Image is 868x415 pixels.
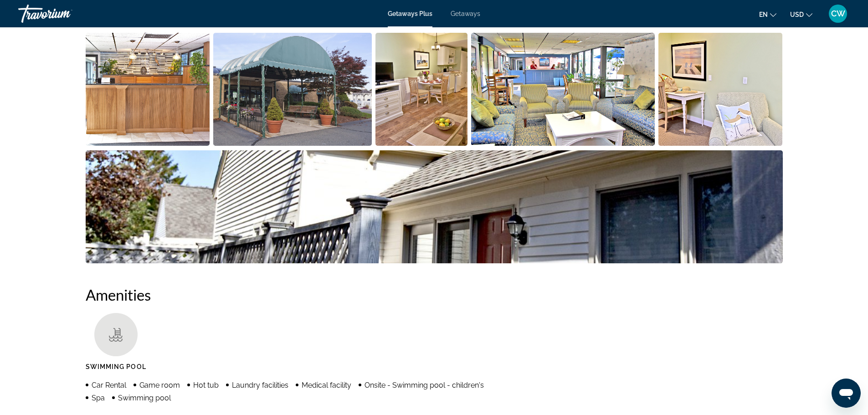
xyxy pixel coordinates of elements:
h2: Amenities [86,286,783,304]
a: Getaways [451,10,480,17]
span: en [759,11,768,18]
button: User Menu [826,4,850,23]
button: Change language [759,8,776,21]
button: Open full-screen image slider [375,32,468,146]
a: Getaways Plus [388,10,432,17]
span: Hot tub [193,381,219,389]
span: Medical facility [302,381,351,389]
button: Open full-screen image slider [471,32,655,146]
span: Game room [139,381,180,389]
button: Open full-screen image slider [86,150,783,264]
button: Open full-screen image slider [213,32,372,146]
button: Open full-screen image slider [86,32,210,146]
span: Onsite - Swimming pool - children's [365,381,484,389]
span: Laundry facilities [232,381,288,389]
span: Spa [92,394,105,402]
button: Open full-screen image slider [658,32,783,146]
span: USD [790,11,804,18]
a: Travorium [18,2,109,26]
span: Swimming pool [118,394,171,402]
span: CW [831,9,845,18]
iframe: Button to launch messaging window [832,379,861,408]
span: Swimming Pool [86,363,146,370]
button: Change currency [790,8,812,21]
span: Car Rental [92,381,126,389]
